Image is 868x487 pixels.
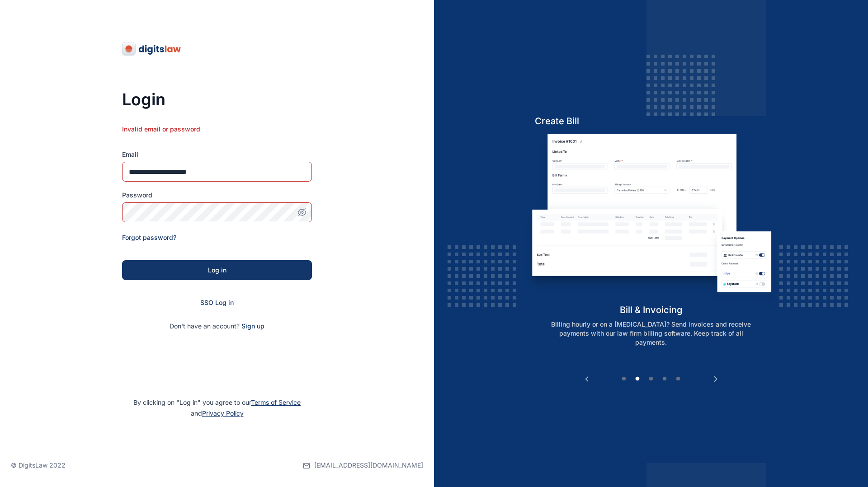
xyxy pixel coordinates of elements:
button: 5 [674,375,683,384]
img: digitslaw-logo [122,42,182,56]
p: Billing hourly or on a [MEDICAL_DATA]? Send invoices and receive payments with our law firm billi... [535,320,767,347]
button: 2 [633,375,642,384]
h5: Create Bill [526,115,777,127]
button: 4 [660,375,669,384]
button: Log in [122,260,312,280]
img: bill-and-invoicin [526,134,777,304]
h5: bill & invoicing [526,304,777,316]
div: Log in [137,266,297,275]
button: 1 [619,375,628,384]
button: Next [711,375,720,384]
a: Terms of Service [251,398,301,406]
label: Email [122,150,312,159]
label: Password [122,191,312,200]
p: © DigitsLaw 2022 [11,461,66,470]
a: [EMAIL_ADDRESS][DOMAIN_NAME] [303,444,423,487]
p: By clicking on "Log in" you agree to our [11,397,423,419]
a: SSO Log in [200,299,234,306]
span: and [191,409,244,417]
a: Privacy Policy [202,409,244,417]
div: Invalid email or password [122,125,312,150]
a: Sign up [241,322,264,330]
button: Previous [582,375,591,384]
h3: Login [122,90,312,108]
button: 3 [646,375,656,384]
p: Don't have an account? [122,322,312,331]
span: [EMAIL_ADDRESS][DOMAIN_NAME] [314,461,423,470]
a: Forgot password? [122,234,176,241]
span: Sign up [241,322,264,331]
